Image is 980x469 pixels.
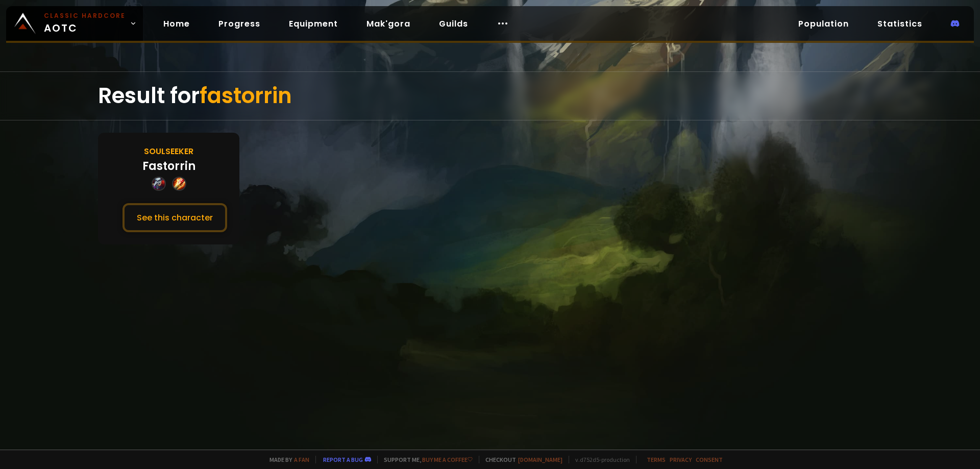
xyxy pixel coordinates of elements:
a: Population [790,13,857,34]
span: Made by [263,456,309,463]
div: Soulseeker [144,145,193,158]
span: fastorrin [200,81,292,111]
a: a fan [294,456,309,463]
a: Classic HardcoreAOTC [6,6,143,41]
span: AOTC [44,11,126,36]
div: Fastorrin [142,158,195,175]
a: Home [155,13,198,34]
a: Consent [696,456,723,463]
a: Equipment [281,13,346,34]
button: See this character [122,203,227,232]
a: Guilds [431,13,476,34]
a: Report a bug [323,456,363,463]
a: Privacy [670,456,692,463]
a: Mak'gora [358,13,419,34]
span: v. d752d5 - production [569,456,630,463]
a: Progress [210,13,268,34]
span: Checkout [479,456,562,463]
span: Support me, [377,456,473,463]
a: Terms [647,456,666,463]
small: Classic Hardcore [44,11,126,20]
a: Buy me a coffee [422,456,473,463]
a: [DOMAIN_NAME] [518,456,562,463]
a: Statistics [869,13,930,34]
div: Result for [98,72,882,120]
